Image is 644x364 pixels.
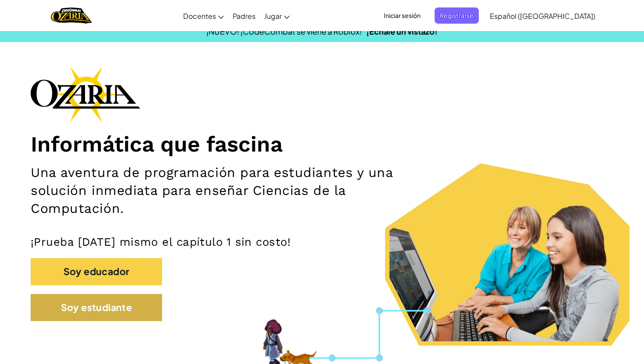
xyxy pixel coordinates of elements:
span: ¡NUEVO! ¡CodeCombat se viene a Roblox! [206,26,362,36]
h1: Informática que fascina [31,131,613,157]
p: ¡Prueba [DATE] mismo el capítulo 1 sin costo! [31,235,613,249]
h2: Una aventura de programación para estudiantes y una solución inmediata para enseñar Ciencias de l... [31,164,421,218]
img: Ozaria branding logo [31,66,140,122]
span: Jugar [264,11,282,21]
button: Soy estudiante [31,294,162,321]
a: Padres [228,4,260,28]
a: ¡Échale un vistazo! [366,26,438,36]
button: Soy educador [31,258,162,285]
span: Español ([GEOGRAPHIC_DATA]) [490,11,595,21]
span: Docentes [183,11,216,21]
img: Home [51,7,92,25]
a: Español ([GEOGRAPHIC_DATA]) [485,4,600,28]
a: Docentes [179,4,228,28]
a: Jugar [260,4,294,28]
button: Iniciar sesión [379,7,426,24]
a: Ozaria by CodeCombat logo [51,7,92,25]
button: Registrarse [435,7,479,24]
